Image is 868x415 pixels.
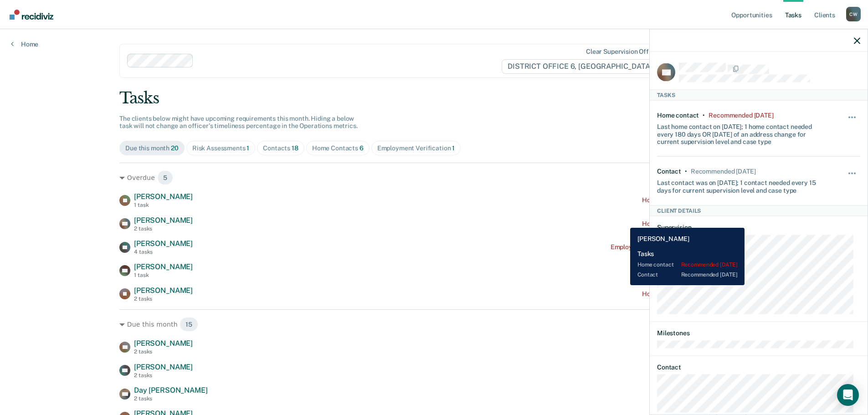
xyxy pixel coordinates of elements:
[10,10,53,20] img: Recidiviz
[642,290,749,298] div: Home contact recommended [DATE]
[119,89,749,108] div: Tasks
[134,339,193,348] span: [PERSON_NAME]
[180,317,198,332] span: 15
[650,205,868,216] div: Client Details
[502,59,665,74] span: DISTRICT OFFICE 6, [GEOGRAPHIC_DATA]
[134,395,207,402] div: 2 tasks
[247,144,249,152] span: 1
[134,202,193,208] div: 1 task
[134,286,193,295] span: [PERSON_NAME]
[134,192,193,201] span: [PERSON_NAME]
[360,144,364,152] span: 6
[657,329,860,337] dt: Milestones
[119,115,358,130] span: The clients below might have upcoming requirements this month. Hiding a below task will not chang...
[134,363,193,371] span: [PERSON_NAME]
[134,348,193,355] div: 2 tasks
[292,144,298,152] span: 18
[192,144,250,152] div: Risk Assessments
[377,144,455,152] div: Employment Verification
[452,144,455,152] span: 1
[125,144,179,152] div: Due this month
[846,7,861,21] button: Profile dropdown button
[703,111,705,119] div: •
[657,111,699,119] div: Home contact
[642,196,749,204] div: Home contact recommended [DATE]
[134,386,207,395] span: Day [PERSON_NAME]
[134,262,193,271] span: [PERSON_NAME]
[611,243,749,251] div: Employment Verification recommended [DATE]
[709,111,773,119] div: Recommended 8 months ago
[11,40,38,48] a: Home
[650,89,868,100] div: Tasks
[157,170,173,185] span: 5
[312,144,364,152] div: Home Contacts
[134,239,193,248] span: [PERSON_NAME]
[134,372,193,379] div: 2 tasks
[263,144,298,152] div: Contacts
[657,223,860,231] dt: Supervision
[657,119,827,145] div: Last home contact on [DATE]; 1 home contact needed every 180 days OR [DATE] of an address change ...
[134,272,193,278] div: 1 task
[846,7,861,21] div: C W
[134,216,193,225] span: [PERSON_NAME]
[119,317,749,332] div: Due this month
[134,225,193,232] div: 2 tasks
[171,144,179,152] span: 20
[685,168,687,175] div: •
[119,170,749,185] div: Overdue
[642,220,749,228] div: Home contact recommended [DATE]
[134,249,193,255] div: 4 tasks
[657,175,827,194] div: Last contact was on [DATE]; 1 contact needed every 15 days for current supervision level and case...
[657,168,681,175] div: Contact
[691,168,755,175] div: Recommended in 10 days
[657,363,860,371] dt: Contact
[837,384,859,406] div: Open Intercom Messenger
[586,48,663,56] div: Clear supervision officers
[134,296,193,302] div: 2 tasks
